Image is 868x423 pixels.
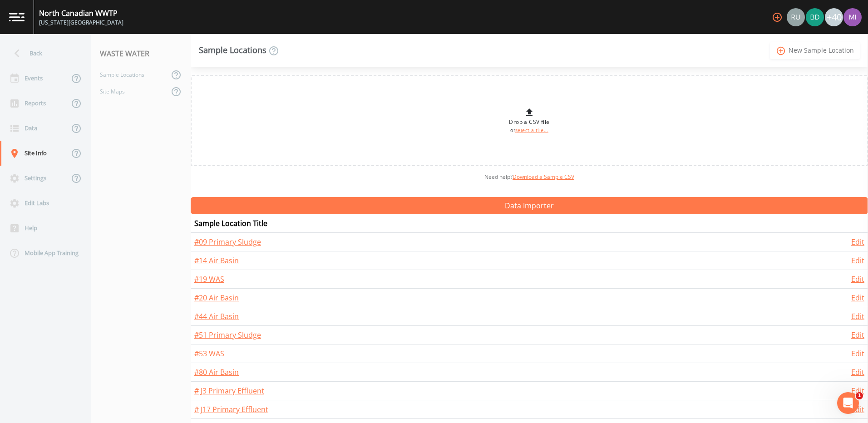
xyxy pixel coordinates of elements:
[851,256,864,266] a: Edit
[805,8,824,26] div: Brock DeVeau
[509,107,549,134] div: Drop a CSV file
[837,392,859,414] iframe: Intercom live chat
[91,83,169,100] a: Site Maps
[851,293,864,303] a: Edit
[770,42,860,59] a: add_circle_outlineNew Sample Location
[194,237,261,247] a: #09 Primary Sludge
[191,214,568,233] th: Sample Location Title
[510,127,548,133] small: or
[851,367,864,377] a: Edit
[39,8,123,19] div: North Canadian WWTP
[513,173,574,181] a: Download a Sample CSV
[194,404,268,414] a: # J17 Primary Effluent
[786,8,805,26] div: Russell Schindler
[787,8,805,26] img: a5c06d64ce99e847b6841ccd0307af82
[515,127,548,133] a: select a file...
[194,386,264,396] a: # J3 Primary Effluent
[851,237,864,247] a: Edit
[843,8,862,26] img: 11d739c36d20347f7b23fdbf2a9dc2c5
[39,19,123,27] div: [US_STATE][GEOGRAPHIC_DATA]
[851,311,864,321] a: Edit
[194,293,239,303] a: #20 Air Basin
[91,41,191,66] div: WASTE WATER
[806,8,824,26] img: 9f682ec1c49132a47ef547787788f57d
[194,349,224,359] a: #53 WAS
[776,46,786,56] i: add_circle_outline
[194,256,239,266] a: #14 Air Basin
[9,13,25,21] img: logo
[825,8,843,26] div: +40
[194,311,239,321] a: #44 Air Basin
[484,173,574,181] span: Need help?
[851,386,864,396] a: Edit
[851,330,864,340] a: Edit
[91,66,169,83] a: Sample Locations
[851,349,864,359] a: Edit
[856,392,863,399] span: 1
[194,367,239,377] a: #80 Air Basin
[194,330,261,340] a: #51 Primary Sludge
[199,45,279,56] div: Sample Locations
[194,274,224,284] a: #19 WAS
[191,197,868,214] button: Data Importer
[851,274,864,284] a: Edit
